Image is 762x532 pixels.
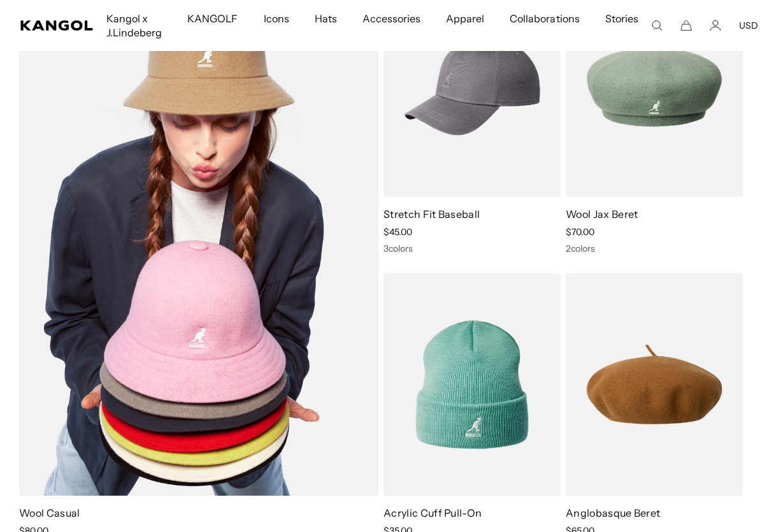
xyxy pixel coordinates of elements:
[384,243,561,254] div: 3 colors
[651,20,663,31] summary: Search here
[384,208,480,220] a: Stretch Fit Baseball
[680,20,692,31] button: Cart
[739,20,758,31] button: USD
[20,20,94,31] a: Kangol
[566,273,743,496] img: Anglobasque Beret
[566,226,594,238] span: $70.00
[19,507,80,519] a: Wool Casual
[384,507,482,519] a: Acrylic Cuff Pull-On
[566,208,638,220] a: Wool Jax Beret
[384,273,561,496] img: Acrylic Cuff Pull-On
[384,226,412,238] span: $45.00
[566,507,660,519] a: Anglobasque Beret
[566,243,743,254] div: 2 colors
[710,20,721,31] a: Account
